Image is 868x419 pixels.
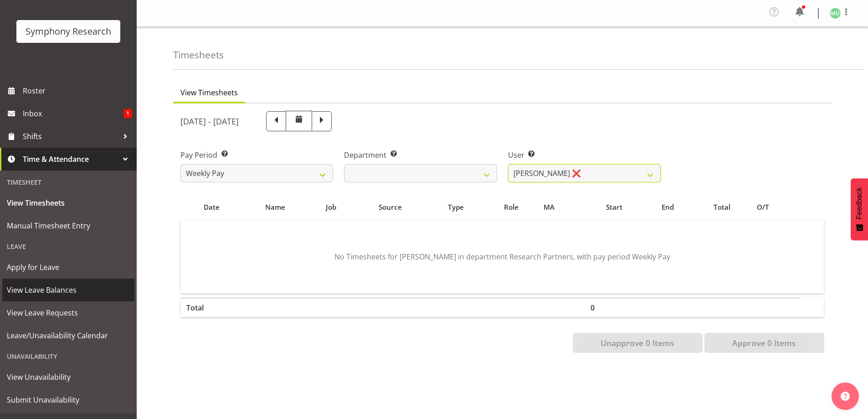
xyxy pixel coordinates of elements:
[173,50,224,60] h4: Timesheets
[23,84,132,98] span: Roster
[851,178,868,240] button: Feedback - Show survey
[359,202,422,212] div: Source
[841,392,850,401] img: help-xxl-2.png
[7,393,130,407] span: Submit Unavailability
[7,260,130,274] span: Apply for Leave
[2,191,134,214] a: View Timesheets
[432,202,479,212] div: Type
[2,347,134,366] div: Unavailability
[210,251,795,262] p: No Timesheets for [PERSON_NAME] in department Research Partners, with pay period Weekly Pay
[7,370,130,384] span: View Unavailability
[2,324,134,347] a: Leave/Unavailability Calendar
[344,150,497,160] label: Department
[489,202,533,212] div: Role
[544,202,580,212] div: MA
[186,202,237,212] div: Date
[180,87,238,98] span: View Timesheets
[2,279,134,301] a: View Leave Balances
[2,173,134,191] div: Timesheet
[757,202,796,212] div: O/T
[2,301,134,324] a: View Leave Requests
[704,333,824,353] button: Approve 0 Items
[26,25,111,38] div: Symphony Research
[23,129,118,143] span: Shifts
[2,237,134,256] div: Leave
[601,337,674,349] span: Unapprove 0 Items
[7,329,130,342] span: Leave/Unavailability Calendar
[2,256,134,279] a: Apply for Leave
[7,306,130,320] span: View Leave Requests
[181,298,242,317] th: Total
[7,219,130,233] span: Manual Timesheet Entry
[2,366,134,388] a: View Unavailability
[23,152,118,166] span: Time & Attendance
[590,202,638,212] div: Start
[830,8,841,19] img: marichu-ursua1903.jpg
[180,116,239,126] h5: [DATE] - [DATE]
[648,202,688,212] div: End
[732,337,796,349] span: Approve 0 Items
[855,187,863,219] span: Feedback
[2,388,134,411] a: Submit Unavailability
[573,333,703,353] button: Unapprove 0 Items
[2,214,134,237] a: Manual Timesheet Entry
[698,202,746,212] div: Total
[23,107,123,120] span: Inbox
[180,150,333,160] label: Pay Period
[585,298,643,317] th: 0
[247,202,303,212] div: Name
[7,283,130,297] span: View Leave Balances
[7,196,130,210] span: View Timesheets
[314,202,349,212] div: Job
[123,109,132,118] span: 1
[508,150,661,160] label: User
